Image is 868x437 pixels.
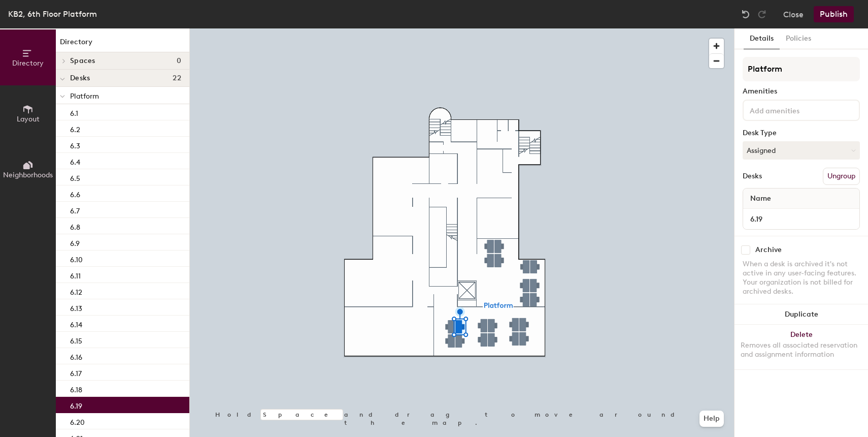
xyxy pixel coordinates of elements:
p: 6.18 [70,383,82,394]
img: Undo [741,9,751,19]
button: Duplicate [735,304,868,325]
button: Ungroup [823,168,860,185]
p: 6.3 [70,139,80,150]
button: Help [699,411,724,427]
span: Desks [70,74,90,82]
div: Desk Type [743,129,860,137]
button: Assigned [743,141,860,160]
div: When a desk is archived it's not active in any user-facing features. Your organization is not bil... [743,260,860,296]
p: 6.5 [70,171,80,183]
span: 0 [177,57,181,65]
input: Unnamed desk [745,212,857,226]
p: 6.7 [70,204,80,215]
p: 6.20 [70,415,85,427]
button: Publish [814,6,854,22]
span: Platform [70,92,99,101]
button: Details [744,28,780,49]
div: KB2, 6th Floor Platform [8,8,97,20]
p: 6.17 [70,366,82,378]
span: Neighborhoods [3,171,53,179]
p: 6.8 [70,220,80,232]
span: Layout [17,115,40,123]
p: 6.6 [70,188,80,199]
p: 6.16 [70,350,82,362]
p: 6.19 [70,399,82,411]
p: 6.1 [70,106,78,118]
div: Archive [755,246,782,254]
button: Policies [780,28,817,49]
h1: Directory [56,37,189,52]
span: Name [745,190,776,208]
button: Close [783,6,804,22]
p: 6.13 [70,301,82,313]
div: Desks [743,172,762,180]
p: 6.15 [70,334,82,346]
span: Spaces [70,57,95,65]
p: 6.11 [70,269,81,280]
span: Directory [12,59,44,68]
p: 6.4 [70,155,80,167]
div: Amenities [743,87,860,96]
p: 6.12 [70,285,82,297]
div: Removes all associated reservation and assignment information [741,341,862,359]
img: Redo [757,9,767,19]
button: DeleteRemoves all associated reservation and assignment information [735,325,868,369]
p: 6.14 [70,318,82,329]
p: 6.9 [70,236,80,248]
input: Add amenities [748,104,839,116]
span: 22 [173,74,181,82]
p: 6.10 [70,253,83,264]
p: 6.2 [70,122,80,134]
